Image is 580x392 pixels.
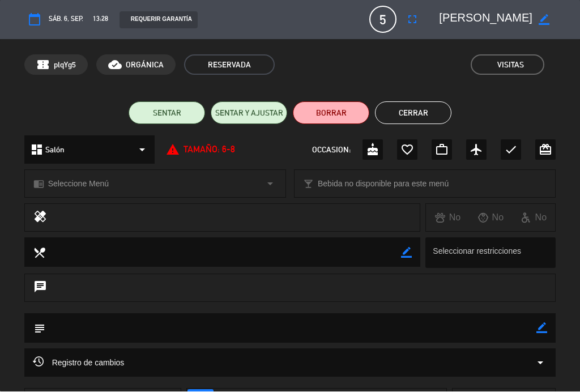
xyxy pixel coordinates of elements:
button: Cerrar [375,102,451,125]
div: No [469,211,512,225]
div: No [426,211,469,225]
span: Bebida no disponible para este menú [318,178,449,191]
i: work_outline [435,143,449,157]
span: Salón [45,144,65,157]
div: No [512,211,555,225]
i: local_dining [33,246,45,259]
i: arrow_drop_down [263,177,277,191]
i: border_color [536,323,547,334]
span: plqYg5 [54,59,76,72]
i: dashboard [30,143,44,157]
span: 13:28 [93,14,108,25]
i: border_color [401,248,412,258]
span: ORGÁNICA [126,59,164,72]
i: favorite_border [400,143,414,157]
i: healing [33,210,47,226]
span: OCCASION: [312,144,351,157]
i: arrow_drop_down [135,143,149,157]
i: card_giftcard [539,143,552,157]
i: local_bar [303,179,314,190]
span: RESERVADA [184,55,275,75]
i: subject [33,322,45,335]
button: SENTAR Y AJUSTAR [211,102,287,125]
button: fullscreen [402,10,423,30]
span: Seleccione Menú [48,178,109,191]
i: chat [33,280,47,296]
i: calendar_today [28,13,41,27]
i: airplanemode_active [470,143,483,157]
span: 5 [369,6,396,33]
i: chrome_reader_mode [33,179,44,190]
span: Registro de cambios [33,356,125,370]
i: cake [366,143,379,157]
span: confirmation_number [36,58,50,72]
i: arrow_drop_down [534,356,547,370]
i: check [504,143,518,157]
button: BORRAR [293,102,369,125]
button: SENTAR [129,102,205,125]
div: Tamaño: 6-8 [166,143,235,157]
button: calendar_today [24,10,45,30]
div: REQUERIR GARANTÍA [120,12,198,29]
i: fullscreen [406,13,419,27]
i: cloud_done [108,58,122,72]
span: sáb. 6, sep. [49,14,83,25]
i: border_color [539,15,549,25]
em: Visitas [497,59,524,72]
i: report_problem [166,143,180,157]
